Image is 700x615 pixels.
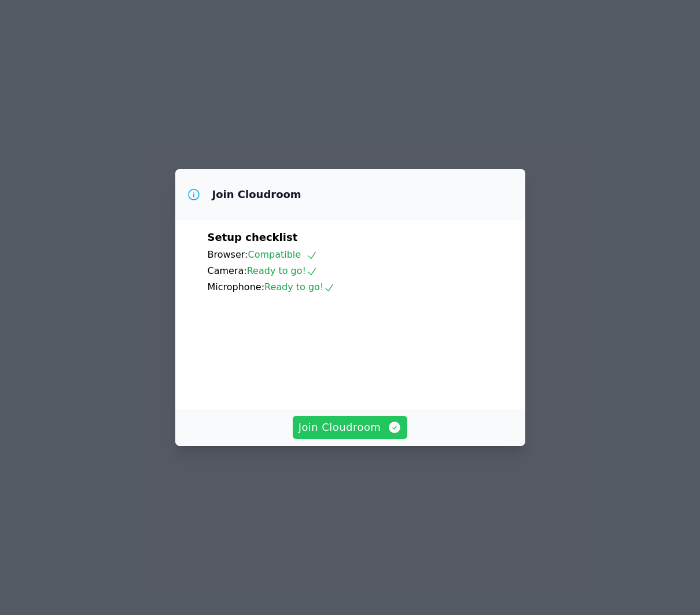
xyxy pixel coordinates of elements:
button: Join Cloudroom [293,416,408,439]
span: Browser: [208,249,248,260]
span: Join Cloudroom [299,419,402,435]
span: Camera: [208,265,247,276]
span: Ready to go! [247,265,318,276]
span: Compatible [248,249,318,260]
h3: Join Cloudroom [212,188,301,202]
span: Microphone: [208,281,265,292]
span: Setup checklist [208,231,298,243]
span: Ready to go! [264,281,335,292]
